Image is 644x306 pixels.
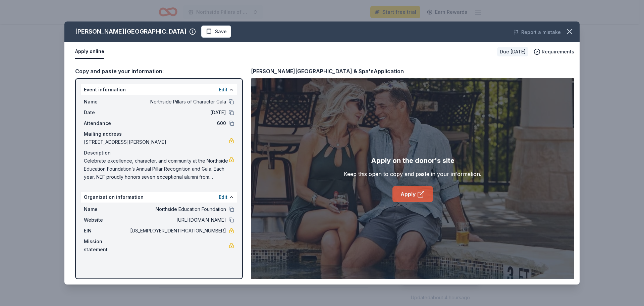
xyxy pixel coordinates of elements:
[84,237,129,254] span: Mission statement
[129,216,226,224] span: [URL][DOMAIN_NAME]
[219,86,227,94] button: Edit
[84,98,129,106] span: Name
[84,130,234,138] div: Mailing address
[513,28,561,36] button: Report a mistake
[84,216,129,224] span: Website
[201,26,231,38] button: Save
[129,119,226,127] span: 600
[84,205,129,213] span: Name
[84,227,129,235] span: EIN
[84,138,229,146] span: [STREET_ADDRESS][PERSON_NAME]
[84,119,129,127] span: Attendance
[392,186,433,202] a: Apply
[84,157,229,181] span: Celebrate excellence, character, and community at the Northside Education Foundation’s Annual Pil...
[371,155,454,166] div: Apply on the donor's site
[81,192,237,203] div: Organization information
[344,170,481,178] div: Keep this open to copy and paste in your information.
[75,67,243,76] div: Copy and paste your information:
[84,108,129,117] span: Date
[129,108,226,117] span: [DATE]
[497,47,528,56] div: Due [DATE]
[75,45,104,59] button: Apply online
[84,149,234,157] div: Description
[215,28,227,36] span: Save
[75,26,186,37] div: [PERSON_NAME][GEOGRAPHIC_DATA]
[129,227,226,235] span: [US_EMPLOYER_IDENTIFICATION_NUMBER]
[129,205,226,213] span: Northside Education Foundation
[542,48,574,56] span: Requirements
[251,67,404,76] div: [PERSON_NAME][GEOGRAPHIC_DATA] & Spa's Application
[219,193,227,201] button: Edit
[534,48,574,56] button: Requirements
[129,98,226,106] span: Northside Pillars of Character Gala
[81,84,237,95] div: Event information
